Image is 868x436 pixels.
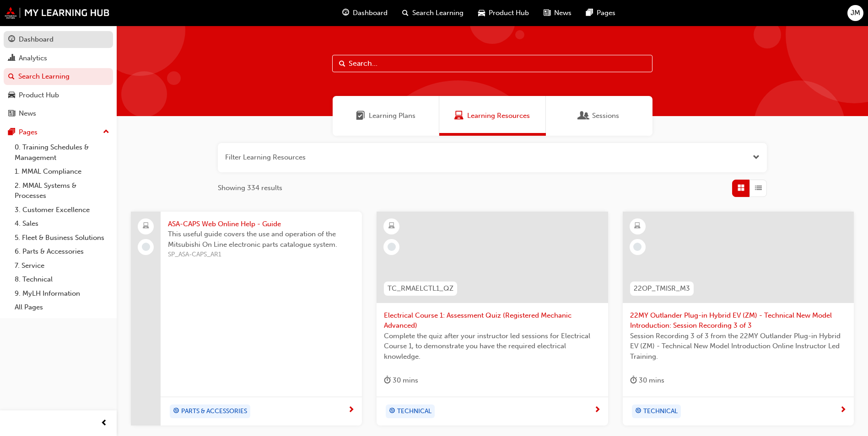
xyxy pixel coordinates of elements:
div: Analytics [19,53,47,64]
span: Sessions [579,111,588,121]
span: 22OP_TMISR_M3 [634,283,690,294]
span: Pages [597,8,615,18]
span: car-icon [478,7,485,19]
a: news-iconNews [536,4,579,22]
span: Search [339,58,345,69]
span: ASA-CAPS Web Online Help - Guide [168,219,355,229]
a: pages-iconPages [579,4,623,22]
span: prev-icon [101,418,108,429]
img: mmal [5,7,110,19]
span: Product Hub [489,8,529,18]
span: Search Learning [412,8,464,18]
a: 1. MMAL Compliance [11,165,113,179]
span: Electrical Course 1: Assessment Quiz (Registered Mechanic Advanced) [384,310,600,331]
a: All Pages [11,300,113,314]
span: chart-icon [8,54,15,63]
span: car-icon [8,91,15,100]
span: SP_ASA-CAPS_AR1 [168,250,355,260]
span: target-icon [635,405,642,417]
span: Learning Resources [467,111,530,121]
a: Learning ResourcesLearning Resources [439,96,546,136]
a: Search Learning [4,68,113,85]
span: laptop-icon [143,220,149,232]
a: ASA-CAPS Web Online Help - GuideThis useful guide covers the use and operation of the Mitsubishi ... [131,212,362,425]
div: 30 mins [384,375,418,386]
span: next-icon [348,406,355,415]
a: Learning PlansLearning Plans [333,96,439,136]
span: Dashboard [353,8,388,18]
span: next-icon [594,406,601,415]
span: Complete the quiz after your instructor led sessions for Electrical Course 1, to demonstrate you ... [384,331,600,362]
span: Learning Plans [356,111,365,121]
a: 6. Parts & Accessories [11,245,113,259]
a: 22OP_TMISR_M322MY Outlander Plug-in Hybrid EV (ZM) - Technical New Model Introduction: Session Re... [623,212,854,425]
span: Learning Resources [454,111,464,121]
button: Open the filter [753,152,760,163]
span: search-icon [402,7,409,19]
span: News [554,8,571,18]
a: News [4,105,113,122]
a: 7. Service [11,259,113,273]
a: guage-iconDashboard [335,4,395,22]
span: This useful guide covers the use and operation of the Mitsubishi On Line electronic parts catalog... [168,229,355,250]
span: news-icon [544,7,550,19]
span: up-icon [103,126,109,138]
span: learningRecordVerb_NONE-icon [388,243,396,251]
span: next-icon [840,406,846,415]
a: search-iconSearch Learning [395,4,471,22]
a: 9. MyLH Information [11,287,113,301]
span: 22MY Outlander Plug-in Hybrid EV (ZM) - Technical New Model Introduction: Session Recording 3 of 3 [630,310,846,331]
a: 3. Customer Excellence [11,203,113,217]
a: car-iconProduct Hub [471,4,536,22]
span: Learning Plans [369,111,415,121]
a: 0. Training Schedules & Management [11,140,113,165]
a: SessionsSessions [546,96,652,136]
span: pages-icon [8,128,15,137]
span: learningResourceType_ELEARNING-icon [634,220,641,232]
a: 2. MMAL Systems & Processes [11,179,113,203]
div: News [19,108,36,119]
span: Session Recording 3 of 3 from the 22MY Outlander Plug-in Hybrid EV (ZM) - Technical New Model Int... [630,331,846,362]
a: Product Hub [4,87,113,104]
button: JM [847,5,863,21]
div: Dashboard [19,34,54,45]
input: Search... [332,55,652,72]
div: Product Hub [19,90,59,101]
span: Grid [738,183,744,193]
span: target-icon [389,405,395,417]
span: search-icon [8,73,15,81]
span: TECHNICAL [643,406,678,417]
span: List [755,183,762,193]
span: learningResourceType_ELEARNING-icon [388,220,395,232]
span: guage-icon [342,7,349,19]
a: 8. Technical [11,272,113,287]
span: news-icon [8,110,15,118]
div: Pages [19,127,38,138]
span: TECHNICAL [397,406,431,417]
span: duration-icon [384,375,391,386]
span: pages-icon [586,7,593,19]
a: 5. Fleet & Business Solutions [11,231,113,245]
span: Showing 334 results [218,183,282,193]
span: learningRecordVerb_NONE-icon [142,243,150,251]
div: 30 mins [630,375,664,386]
span: Sessions [592,111,619,121]
a: Analytics [4,50,113,67]
span: TC_RMAELCTL1_QZ [388,283,453,294]
a: 4. Sales [11,217,113,231]
span: guage-icon [8,36,15,44]
button: DashboardAnalyticsSearch LearningProduct HubNews [4,29,113,124]
span: duration-icon [630,375,637,386]
a: TC_RMAELCTL1_QZElectrical Course 1: Assessment Quiz (Registered Mechanic Advanced)Complete the qu... [377,212,608,425]
button: Pages [4,124,113,141]
span: JM [851,8,860,18]
a: Dashboard [4,31,113,48]
span: PARTS & ACCESSORIES [181,406,247,417]
span: learningRecordVerb_NONE-icon [633,243,642,251]
span: target-icon [173,405,179,417]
